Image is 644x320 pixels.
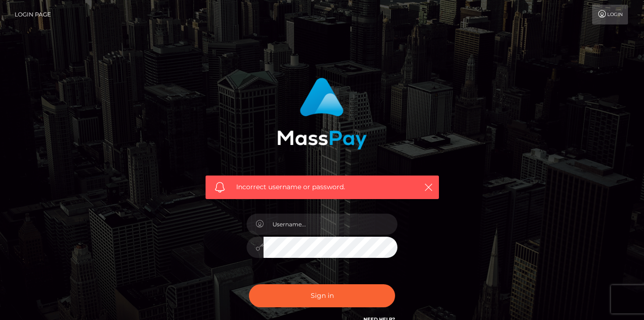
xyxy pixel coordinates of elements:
input: Username... [264,214,397,235]
img: MassPay Login [277,78,367,150]
button: Sign in [249,284,395,307]
span: Incorrect username or password. [236,182,408,192]
a: Login [592,5,628,24]
a: Login Page [15,5,51,24]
